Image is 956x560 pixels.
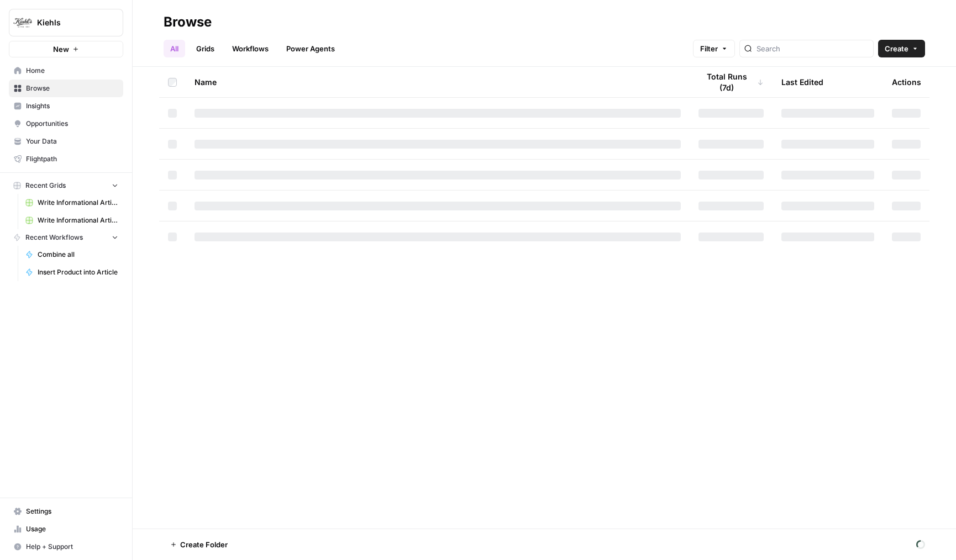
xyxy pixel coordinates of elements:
span: Filter [700,43,718,54]
a: Power Agents [280,40,342,57]
button: Create [878,40,925,57]
a: Combine all [20,246,123,263]
span: Insert Product into Article [38,267,118,277]
span: Kiehls [37,17,104,28]
span: Create Folder [180,539,228,550]
span: Flightpath [26,154,118,164]
span: Usage [26,524,118,534]
a: Write Informational Article [20,194,123,212]
button: Filter [693,40,735,57]
button: Create Folder [164,536,234,553]
a: Opportunities [9,115,123,133]
span: Create [885,43,908,54]
span: Recent Grids [25,181,66,191]
a: Write Informational Article [20,212,123,229]
span: Home [26,66,118,76]
span: Your Data [26,136,118,146]
span: Settings [26,506,118,516]
button: Recent Grids [9,177,123,194]
img: Kiehls Logo [13,13,33,33]
a: Browse [9,80,123,97]
a: Home [9,62,123,80]
span: Combine all [38,250,118,260]
a: Flightpath [9,150,123,168]
button: Recent Workflows [9,229,123,246]
span: Write Informational Article [38,198,118,208]
a: Insert Product into Article [20,263,123,281]
button: New [9,41,123,57]
span: Help + Support [26,542,118,552]
div: Total Runs (7d) [698,67,764,97]
span: Recent Workflows [25,233,83,242]
div: Actions [892,67,921,97]
div: Last Edited [781,67,823,97]
span: Opportunities [26,119,118,129]
a: Usage [9,520,123,538]
a: Insights [9,97,123,115]
input: Search [757,43,869,54]
a: Grids [190,40,221,57]
div: Name [195,67,681,97]
a: Your Data [9,133,123,150]
button: Workspace: Kiehls [9,9,123,36]
span: New [53,44,69,55]
a: Workflows [225,40,275,57]
button: Help + Support [9,538,123,556]
span: Write Informational Article [38,215,118,225]
a: All [164,40,185,57]
span: Insights [26,101,118,111]
div: Browse [164,13,212,31]
span: Browse [26,83,118,93]
a: Settings [9,503,123,520]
